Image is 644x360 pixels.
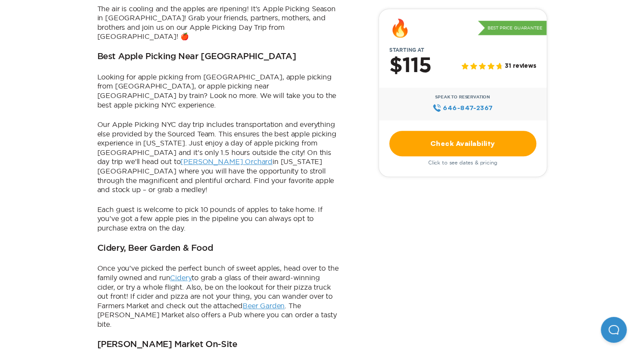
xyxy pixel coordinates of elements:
a: Check Availability [389,131,536,156]
h3: [PERSON_NAME] Market On-Site [97,340,237,350]
a: Cidery [170,274,192,281]
h3: Best Apple Picking Near [GEOGRAPHIC_DATA] [97,52,296,62]
a: [PERSON_NAME] Orchard [180,158,272,165]
a: 646‍-847‍-2367 [433,103,493,113]
a: Beer Garden [243,302,285,309]
span: Speak to Reservation [435,95,490,100]
p: Once you’ve picked the perfect bunch of sweet apples, head over to the family owned and run to gr... [97,264,340,329]
h3: Cidery, Beer Garden & Food [97,243,213,254]
p: Best Price Guarantee [478,21,547,35]
span: 31 reviews [505,63,536,70]
span: 646‍-847‍-2367 [443,103,493,113]
p: Each guest is welcome to pick 10 pounds of apples to take home. If you’ve got a few apple pies in... [97,205,340,233]
h2: $115 [389,55,431,77]
iframe: Help Scout Beacon - Open [601,317,627,343]
div: 🔥 [389,19,411,37]
p: The air is cooling and the apples are ripening! It’s Apple Picking Season in [GEOGRAPHIC_DATA]! G... [97,4,340,41]
span: Starting at [379,47,435,53]
p: Looking for apple picking from [GEOGRAPHIC_DATA], apple picking from [GEOGRAPHIC_DATA], or apple ... [97,73,340,110]
p: Our Apple Picking NYC day trip includes transportation and everything else provided by the Source... [97,120,340,195]
span: Click to see dates & pricing [428,160,497,166]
